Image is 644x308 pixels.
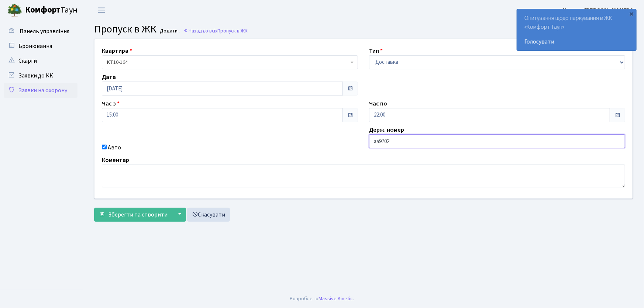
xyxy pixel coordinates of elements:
img: logo.png [7,3,22,18]
a: Скарги [4,53,78,68]
span: Таун [25,4,78,17]
label: Коментар [102,156,129,165]
input: AA0001AA [369,134,625,148]
small: Додати . [159,28,180,34]
div: × [628,10,636,17]
a: Заявки на охорону [4,83,78,98]
span: <b>КТ</b>&nbsp;&nbsp;&nbsp;&nbsp;10-164 [107,59,349,66]
a: Цитрус [PERSON_NAME] А. [563,6,635,15]
b: Комфорт [25,4,61,16]
span: Панель управління [20,27,69,35]
label: Держ. номер [369,125,404,134]
label: Квартира [102,46,132,55]
a: Панель управління [4,24,78,39]
span: <b>КТ</b>&nbsp;&nbsp;&nbsp;&nbsp;10-164 [102,55,358,69]
a: Massive Kinetic [319,295,353,302]
label: Дата [102,73,116,82]
a: Голосувати [524,37,629,46]
label: Тип [369,46,383,55]
label: Час з [102,99,120,108]
div: Розроблено . [290,295,354,303]
button: Зберегти та створити [94,208,172,222]
label: Авто [108,143,121,152]
a: Заявки до КК [4,68,78,83]
a: Назад до всіхПропуск в ЖК [183,27,248,34]
span: Зберегти та створити [108,211,168,219]
b: КТ [107,59,113,66]
a: Бронювання [4,39,78,53]
span: Пропуск в ЖК [94,22,156,37]
button: Переключити навігацію [92,4,111,16]
b: Цитрус [PERSON_NAME] А. [563,6,635,14]
div: Опитування щодо паркування в ЖК «Комфорт Таун» [517,9,636,51]
a: Скасувати [187,208,230,222]
label: Час по [369,99,387,108]
span: Пропуск в ЖК [217,27,248,34]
